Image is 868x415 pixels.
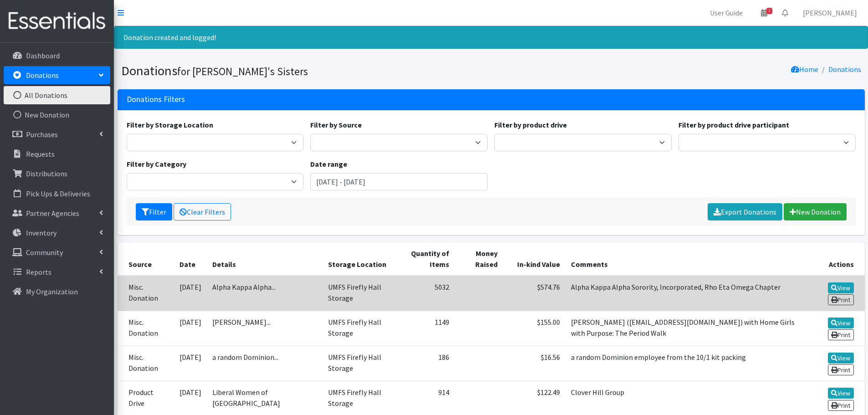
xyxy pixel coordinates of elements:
a: Clear Filters [174,203,231,220]
label: Filter by Category [127,159,186,169]
p: Purchases [26,130,58,139]
a: 1 [754,4,775,22]
a: Inventory [4,224,110,242]
div: Donation created and logged! [114,26,868,49]
a: New Donation [784,203,847,220]
a: Dashboard [4,46,110,65]
a: View [828,353,854,364]
a: Print [828,329,854,340]
a: My Organization [4,282,110,301]
a: Print [828,400,854,411]
td: Misc. Donation [118,311,174,346]
a: Purchases [4,125,110,143]
td: Alpha Kappa Alpha... [207,276,323,311]
input: January 1, 2011 - December 31, 2011 [310,173,488,190]
a: Pick Ups & Deliveries [4,184,110,203]
td: a random Dominion employee from the 10/1 kit packing [565,346,805,381]
th: Comments [565,242,805,276]
td: 1149 [395,311,455,346]
td: Alpha Kappa Alpha Sorority, Incorporated, Rho Eta Omega Chapter [565,276,805,311]
p: Distributions [26,169,67,178]
a: View [828,318,854,328]
a: User Guide [703,4,750,22]
label: Filter by product drive [494,119,567,130]
td: $155.00 [503,311,565,346]
p: Reports [26,267,51,277]
p: My Organization [26,287,78,296]
a: Donations [4,66,110,84]
p: Donations [26,71,59,80]
img: HumanEssentials [4,6,110,36]
a: All Donations [4,86,110,104]
td: [DATE] [174,276,207,311]
a: Partner Agencies [4,204,110,222]
td: UMFS Firefly Hall Storage [323,276,395,311]
a: Print [828,364,854,375]
p: Requests [26,149,55,159]
a: View [828,388,854,399]
td: $574.76 [503,276,565,311]
a: View [828,282,854,293]
a: Print [828,294,854,305]
td: 5032 [395,276,455,311]
th: Source [118,242,174,276]
td: [PERSON_NAME] ([EMAIL_ADDRESS][DOMAIN_NAME]) with Home Girls with Purpose: The Period Walk [565,311,805,346]
td: [DATE] [174,311,207,346]
a: Donations [828,65,861,74]
td: Misc. Donation [118,346,174,381]
a: Community [4,243,110,261]
a: [PERSON_NAME] [796,4,864,22]
label: Filter by Source [310,119,362,130]
p: Partner Agencies [26,209,79,218]
a: New Donation [4,106,110,124]
th: In-kind Value [503,242,565,276]
td: [PERSON_NAME]... [207,311,323,346]
th: Quantity of Items [395,242,455,276]
th: Actions [805,242,865,276]
h3: Donations Filters [127,95,185,104]
th: Storage Location [323,242,395,276]
p: Dashboard [26,51,60,60]
button: Filter [136,203,172,220]
label: Filter by product drive participant [678,119,789,130]
th: Date [174,242,207,276]
p: Inventory [26,228,56,237]
label: Filter by Storage Location [127,119,213,130]
td: 186 [395,346,455,381]
td: UMFS Firefly Hall Storage [323,311,395,346]
p: Pick Ups & Deliveries [26,189,90,198]
a: Reports [4,263,110,281]
td: UMFS Firefly Hall Storage [323,346,395,381]
a: Export Donations [708,203,782,220]
th: Money Raised [455,242,503,276]
h1: Donations [121,63,488,79]
a: Distributions [4,164,110,183]
a: Home [791,65,818,74]
td: a random Dominion... [207,346,323,381]
label: Date range [310,159,347,169]
td: Misc. Donation [118,276,174,311]
td: [DATE] [174,346,207,381]
span: 1 [766,8,772,14]
p: Community [26,248,63,257]
small: for [PERSON_NAME]'s Sisters [177,65,308,78]
a: Requests [4,145,110,163]
th: Details [207,242,323,276]
td: $16.56 [503,346,565,381]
